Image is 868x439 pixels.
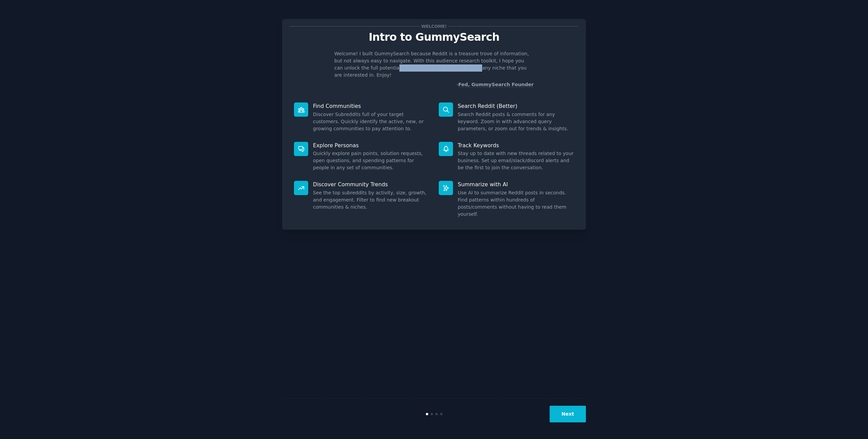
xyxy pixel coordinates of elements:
p: Track Keywords [458,142,574,149]
dd: See the top subreddits by activity, size, growth, and engagement. Filter to find new breakout com... [313,189,429,211]
p: Summarize with AI [458,181,574,188]
span: Welcome! [420,23,448,30]
p: Explore Personas [313,142,429,149]
dd: Discover Subreddits full of your target customers. Quickly identify the active, new, or growing c... [313,111,429,132]
dd: Search Reddit posts & comments for any keyword. Zoom in with advanced query parameters, or zoom o... [458,111,574,132]
dd: Quickly explore pain points, solution requests, open questions, and spending patterns for people ... [313,150,429,171]
dd: Use AI to summarize Reddit posts in seconds. Find patterns within hundreds of posts/comments with... [458,189,574,218]
p: Search Reddit (Better) [458,102,574,110]
p: Find Communities [313,102,429,110]
p: Intro to GummySearch [289,31,579,43]
p: Discover Community Trends [313,181,429,188]
dd: Stay up to date with new threads related to your business. Set up email/slack/discord alerts and ... [458,150,574,171]
a: Fed, GummySearch Founder [458,82,534,88]
div: - [456,81,534,88]
button: Next [550,406,586,422]
p: Welcome! I built GummySearch because Reddit is a treasure trove of information, but not always ea... [334,50,534,79]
